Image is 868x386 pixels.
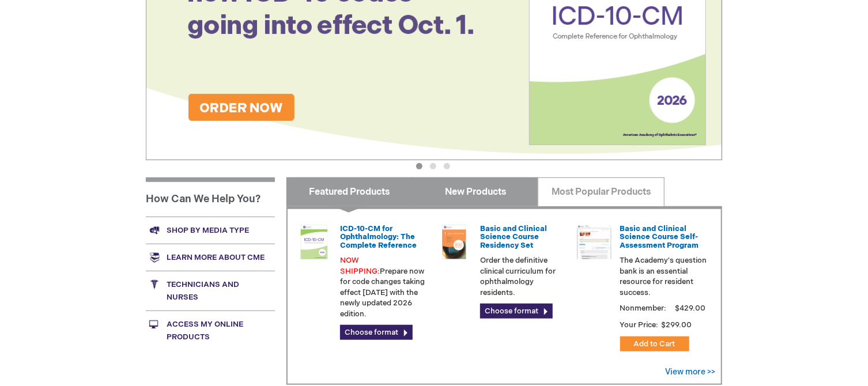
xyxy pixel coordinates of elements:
a: Shop by media type [146,217,275,244]
button: 2 of 3 [430,163,436,169]
a: Learn more about CME [146,244,275,271]
button: 3 of 3 [444,163,450,169]
span: $429.00 [674,304,708,313]
span: $299.00 [661,320,694,330]
button: 1 of 3 [416,163,422,169]
a: Access My Online Products [146,311,275,350]
p: Prepare now for code changes taking effect [DATE] with the newly updated 2026 edition. [340,255,428,319]
a: Most Popular Products [538,177,664,206]
a: Featured Products [286,177,413,206]
p: The Academy's question bank is an essential resource for resident success. [620,255,708,298]
a: ICD-10-CM for Ophthalmology: The Complete Reference [340,224,417,250]
a: Choose format [340,325,413,340]
a: View more >> [665,367,715,377]
img: 02850963u_47.png [437,225,471,259]
span: Add to Cart [634,339,675,349]
strong: Your Price: [620,320,659,330]
font: NOW SHIPPING: [340,256,380,276]
img: bcscself_20.jpg [577,225,612,259]
a: Technicians and nurses [146,271,275,311]
a: Basic and Clinical Science Course Self-Assessment Program [620,224,699,250]
a: New Products [412,177,538,206]
p: Order the definitive clinical curriculum for ophthalmology residents. [480,255,568,298]
strong: Nonmember: [620,301,667,316]
img: 0120008u_42.png [297,225,331,259]
h1: How Can We Help You? [146,177,275,217]
a: Choose format [480,304,553,319]
a: Basic and Clinical Science Course Residency Set [480,224,547,250]
button: Add to Cart [620,336,689,351]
